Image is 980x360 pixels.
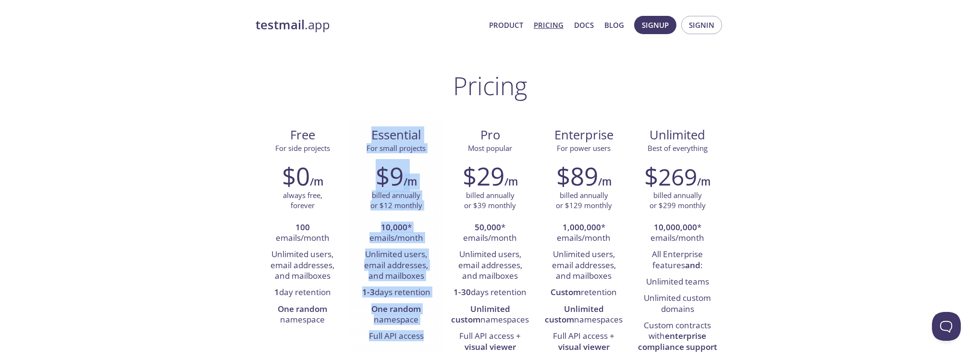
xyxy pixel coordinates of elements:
[381,222,407,233] strong: 10,000
[638,220,717,247] li: * emails/month
[356,247,436,285] li: Unlimited users, email addresses, and mailboxes
[544,285,624,301] li: retention
[545,303,604,325] strong: Unlimited custom
[356,301,436,329] li: namespace
[263,285,342,301] li: day retention
[642,19,669,31] span: Signup
[638,330,717,352] strong: enterprise compliance support
[634,16,676,34] button: Signup
[278,303,327,314] strong: One random
[556,190,612,211] p: billed annually or $129 monthly
[574,19,594,31] a: Docs
[357,127,435,143] span: Essential
[604,19,624,31] a: Blog
[489,19,523,31] a: Product
[283,190,322,211] p: always free, forever
[649,190,706,211] p: billed annually or $299 monthly
[263,220,342,247] li: emails/month
[689,19,714,31] span: Signin
[598,174,612,190] h6: /m
[371,303,421,314] strong: One random
[551,286,581,298] strong: Custom
[451,127,529,143] span: Pro
[544,220,624,247] li: * emails/month
[263,247,342,285] li: Unlimited users, email addresses, and mailboxes
[544,328,624,356] li: Full API access +
[468,143,512,153] span: Most popular
[504,174,518,190] h6: /m
[450,220,529,247] li: * emails/month
[556,161,598,190] h2: $89
[557,143,611,153] span: For power users
[256,16,305,33] strong: testmail
[658,161,697,192] span: 269
[697,174,710,190] h6: /m
[649,126,705,143] span: Unlimited
[356,285,436,301] li: days retention
[450,285,529,301] li: days retention
[450,247,529,285] li: Unlimited users, email addresses, and mailboxes
[356,328,436,345] li: Full API access
[534,19,563,31] a: Pricing
[275,143,330,153] span: For side projects
[370,190,422,211] p: billed annually or $12 monthly
[681,16,722,34] button: Signin
[463,161,504,190] h2: $29
[310,174,323,190] h6: /m
[450,301,529,329] li: namespaces
[362,286,375,298] strong: 1-3
[545,127,623,143] span: Enterprise
[282,161,310,190] h2: $0
[404,174,417,190] h6: /m
[465,341,516,352] strong: visual viewer
[475,222,501,233] strong: 50,000
[644,161,697,190] h2: $
[638,274,717,290] li: Unlimited teams
[450,328,529,356] li: Full API access +
[453,71,527,100] h1: Pricing
[263,127,342,143] span: Free
[367,143,426,153] span: For small projects
[685,260,700,271] strong: and
[558,341,610,352] strong: visual viewer
[453,286,471,298] strong: 1-30
[638,247,717,274] li: All Enterprise features :
[932,312,961,341] iframe: Help Scout Beacon - Open
[563,222,601,233] strong: 1,000,000
[356,220,436,247] li: * emails/month
[263,301,342,329] li: namespace
[256,17,481,33] a: testmail.app
[376,161,404,190] h2: $9
[648,143,708,153] span: Best of everything
[544,247,624,285] li: Unlimited users, email addresses, and mailboxes
[464,190,516,211] p: billed annually or $39 monthly
[274,286,279,298] strong: 1
[451,303,510,325] strong: Unlimited custom
[638,318,717,356] li: Custom contracts with
[654,222,697,233] strong: 10,000,000
[544,301,624,329] li: namespaces
[295,222,310,233] strong: 100
[638,290,717,318] li: Unlimited custom domains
